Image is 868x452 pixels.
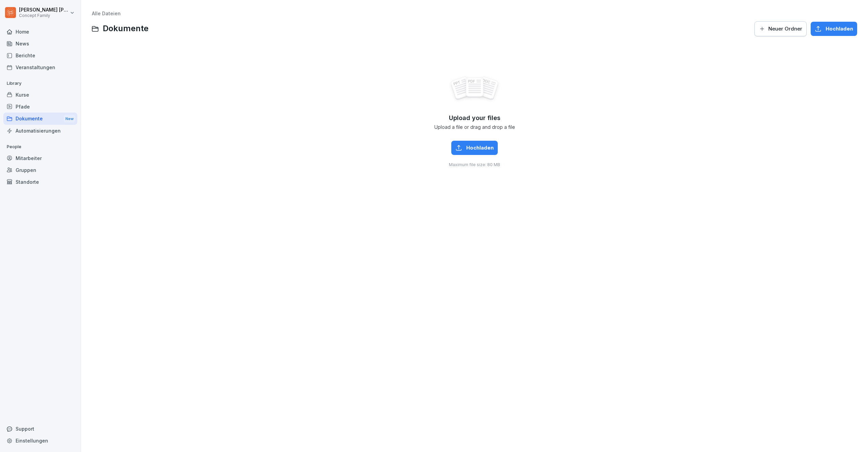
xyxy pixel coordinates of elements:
[466,144,494,152] span: Hochladen
[434,124,515,130] span: Upload a file or drag and drop a file
[3,113,77,125] div: Dokumente
[3,435,77,447] a: Einstellungen
[768,25,802,33] span: Neuer Ordner
[19,7,68,13] p: [PERSON_NAME] [PERSON_NAME]
[3,89,77,101] a: Kurse
[3,61,77,73] a: Veranstaltungen
[811,22,857,36] button: Hochladen
[754,21,807,36] button: Neuer Ordner
[449,162,500,168] span: Maximum file size: 80 MB
[3,101,77,113] a: Pfade
[3,38,77,50] a: News
[103,24,149,34] span: Dokumente
[3,423,77,435] div: Support
[3,113,77,125] a: DokumenteNew
[3,164,77,176] a: Gruppen
[3,152,77,164] a: Mitarbeiter
[92,11,121,16] a: Alle Dateien
[3,125,77,137] a: Automatisierungen
[3,78,77,89] p: Library
[3,50,77,61] a: Berichte
[19,13,68,18] p: Concept Family
[449,114,500,122] span: Upload your files
[451,141,498,155] button: Hochladen
[826,25,853,33] span: Hochladen
[64,115,75,123] div: New
[3,141,77,152] p: People
[3,26,77,38] a: Home
[3,176,77,188] a: Standorte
